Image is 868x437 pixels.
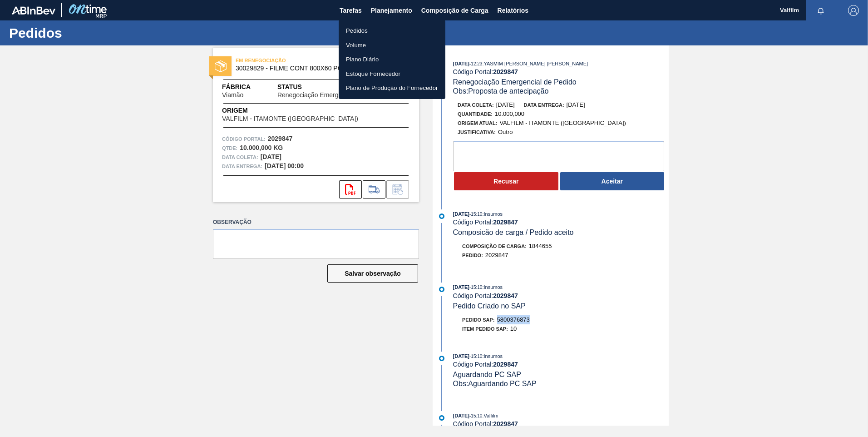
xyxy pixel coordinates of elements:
a: Plano de Produção do Fornecedor [339,81,445,95]
a: Plano Diário [339,52,445,67]
a: Estoque Fornecedor [339,67,445,81]
a: Pedidos [339,24,445,38]
a: Volume [339,38,445,53]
